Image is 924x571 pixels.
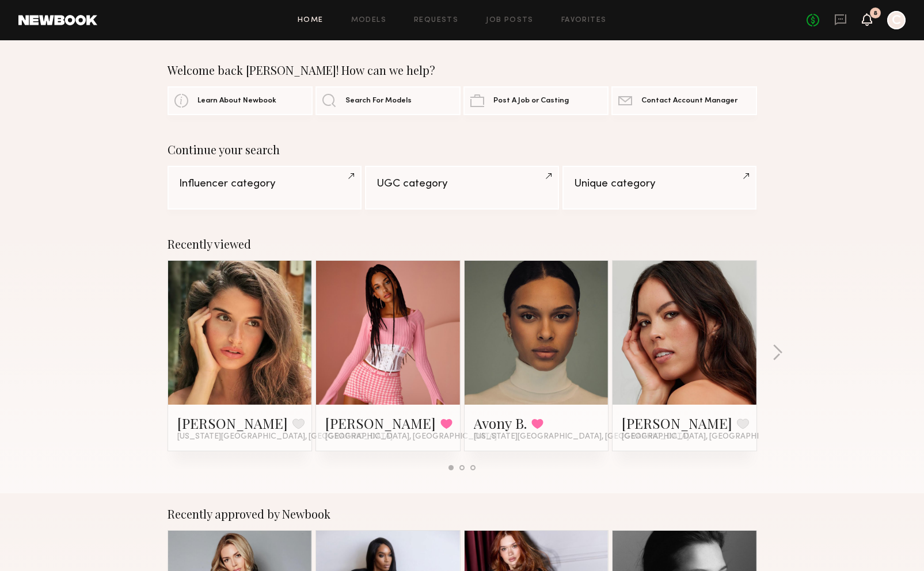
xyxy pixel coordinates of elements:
[177,432,393,441] span: [US_STATE][GEOGRAPHIC_DATA], [GEOGRAPHIC_DATA]
[168,63,757,77] div: Welcome back [PERSON_NAME]! How can we help?
[351,17,386,24] a: Models
[179,178,350,189] div: Influencer category
[414,17,458,24] a: Requests
[168,86,313,115] a: Learn About Newbook
[377,178,547,189] div: UGC category
[574,178,745,189] div: Unique category
[197,97,276,105] span: Learn About Newbook
[177,414,288,432] a: [PERSON_NAME]
[561,17,607,24] a: Favorites
[325,432,497,441] span: [GEOGRAPHIC_DATA], [GEOGRAPHIC_DATA]
[493,97,569,105] span: Post A Job or Casting
[611,86,756,115] a: Contact Account Manager
[641,97,737,105] span: Contact Account Manager
[474,432,689,441] span: [US_STATE][GEOGRAPHIC_DATA], [GEOGRAPHIC_DATA]
[365,166,559,210] a: UGC category
[315,86,461,115] a: Search For Models
[325,414,436,432] a: [PERSON_NAME]
[873,10,877,17] div: 8
[622,414,732,432] a: [PERSON_NAME]
[168,166,362,210] a: Influencer category
[463,86,609,115] a: Post A Job or Casting
[622,432,793,441] span: [GEOGRAPHIC_DATA], [GEOGRAPHIC_DATA]
[168,237,757,251] div: Recently viewed
[887,11,906,29] a: C
[168,507,757,521] div: Recently approved by Newbook
[486,17,534,24] a: Job Posts
[474,414,527,432] a: Avony B.
[298,17,324,24] a: Home
[345,97,412,105] span: Search For Models
[168,143,757,157] div: Continue your search
[562,166,756,210] a: Unique category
